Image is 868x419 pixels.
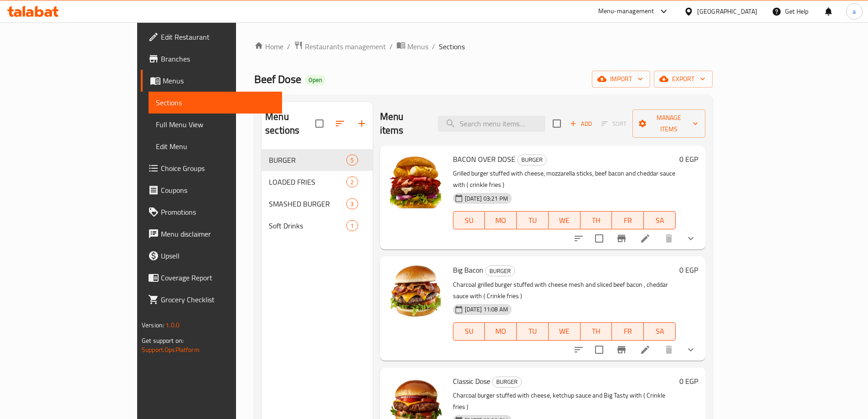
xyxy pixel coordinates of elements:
span: Version: [142,319,164,331]
button: SA [644,211,676,229]
span: 1.0.0 [165,319,180,331]
span: Big Bacon [453,263,483,277]
span: Edit Restaurant [161,31,275,42]
div: items [346,220,358,231]
div: items [346,155,358,166]
button: SU [453,322,485,341]
svg: Show Choices [685,344,696,355]
span: Select section [547,114,566,133]
button: WE [549,322,580,341]
span: Sections [439,41,465,52]
div: Soft Drinks1 [262,215,372,237]
span: Coverage Report [161,272,275,283]
button: delete [658,339,680,361]
span: Grocery Checklist [161,294,275,305]
div: items [346,176,358,187]
span: Select to update [590,229,609,248]
span: BURGER [486,266,514,276]
span: Sections [156,97,275,108]
span: Restaurants management [305,41,386,52]
span: 3 [347,200,357,208]
a: Promotions [141,201,282,223]
span: Upsell [161,250,275,261]
span: 5 [347,156,357,165]
button: WE [549,211,580,229]
button: TH [580,322,612,341]
a: Edit menu item [640,233,651,244]
span: Add item [566,117,596,131]
h2: Menu items [380,110,427,137]
span: Get support on: [142,335,184,347]
div: LOADED FRIES2 [262,171,372,193]
p: Charcoal burger stuffed with cheese, ketchup sauce and Big Tasty with ( Crinkle fries ) [453,390,676,413]
span: WE [552,325,577,338]
span: SU [457,325,482,338]
span: Menus [163,75,275,86]
span: 1 [347,222,357,230]
span: Manage items [640,112,698,135]
button: sort-choices [568,339,590,361]
a: Edit menu item [640,344,651,355]
svg: Show Choices [685,233,696,244]
img: Big Bacon [387,264,446,322]
a: Support.OpsPlatform [142,344,200,356]
h6: 0 EGP [679,153,698,166]
li: / [287,41,290,52]
span: Coupons [161,185,275,196]
h6: 0 EGP [679,264,698,276]
span: BURGER [518,155,546,165]
span: TU [520,325,545,338]
span: Sort sections [329,113,351,134]
a: Menu disclaimer [141,223,282,245]
span: export [661,73,705,85]
button: FR [612,211,644,229]
span: FR [616,325,640,338]
a: Full Menu View [149,114,282,135]
button: show more [680,339,702,361]
span: MO [488,214,513,227]
button: SU [453,211,485,229]
h2: Menu sections [265,110,315,137]
a: Coverage Report [141,267,282,289]
span: TU [520,214,545,227]
button: TU [517,211,549,229]
span: MO [488,325,513,338]
button: TH [580,211,612,229]
a: Menus [141,70,282,92]
div: [GEOGRAPHIC_DATA] [697,6,757,16]
span: Soft Drinks [269,220,346,231]
span: Full Menu View [156,119,275,130]
a: Coupons [141,179,282,201]
span: Edit Menu [156,141,275,152]
span: FR [616,214,640,227]
span: Menu disclaimer [161,228,275,239]
a: Menus [396,41,428,52]
input: search [438,116,545,132]
p: Charcoal grilled burger stuffed with cheese mesh and sliced beef bacon , cheddar sauce with ( Cri... [453,279,676,302]
span: TH [584,214,609,227]
span: Classic Dose [453,374,490,388]
a: Choice Groups [141,157,282,179]
span: [DATE] 11:08 AM [461,305,512,314]
span: Open [305,76,326,84]
span: Add [569,119,593,129]
span: Menus [407,41,428,52]
span: Select all sections [310,114,329,133]
span: SMASHED BURGER [269,198,346,209]
span: LOADED FRIES [269,176,346,187]
div: BURGER [517,155,547,166]
span: BACON OVER DOSE [453,152,515,166]
button: Manage items [632,109,705,138]
div: BURGER [485,265,515,276]
span: BURGER [269,155,346,166]
button: FR [612,322,644,341]
button: export [654,71,713,88]
button: Add section [351,113,373,134]
button: sort-choices [568,228,590,249]
span: [DATE] 03:21 PM [461,194,512,203]
button: TU [517,322,549,341]
div: BURGER5 [262,149,372,171]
